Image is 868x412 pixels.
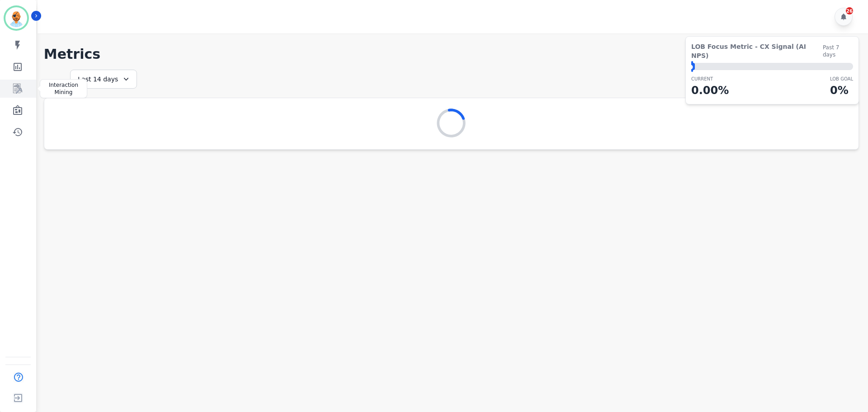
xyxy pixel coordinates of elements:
[691,76,729,82] p: CURRENT
[823,44,853,58] span: Past 7 days
[846,7,853,14] div: 26
[830,76,853,82] p: LOB Goal
[5,7,27,29] img: Bordered avatar
[691,42,823,60] span: LOB Focus Metric - CX Signal (AI NPS)
[44,46,859,62] h1: Metrics
[691,63,695,70] div: ⬤
[70,70,137,89] div: Last 14 days
[691,82,729,99] p: 0.00 %
[830,82,853,99] p: 0 %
